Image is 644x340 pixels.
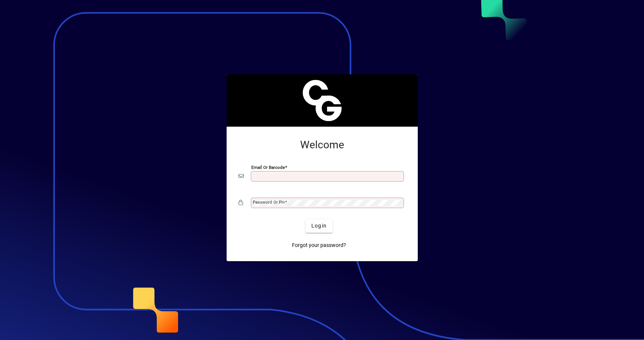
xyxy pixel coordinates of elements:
a: Forgot your password? [289,239,349,252]
span: Forgot your password? [292,241,346,249]
h2: Welcome [239,139,406,151]
mat-label: Password or Pin [253,200,285,205]
button: Login [305,219,333,233]
span: Login [311,222,327,230]
mat-label: Email or Barcode [251,164,285,170]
